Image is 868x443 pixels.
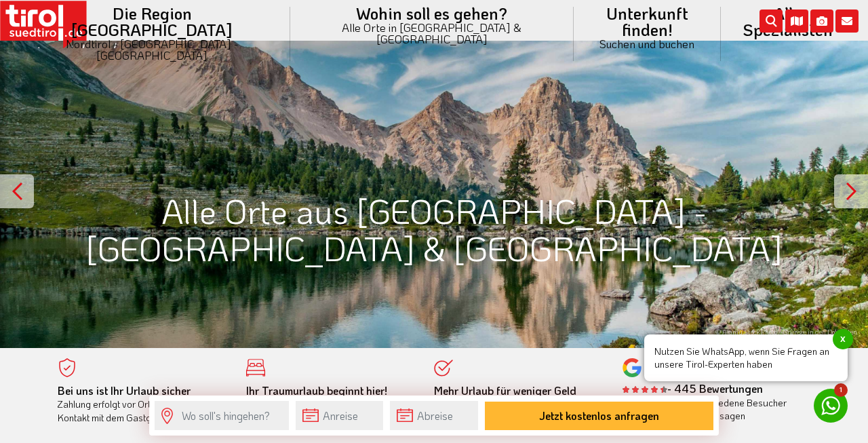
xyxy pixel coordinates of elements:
div: Zahlung erfolgt vor Ort. Direkter Kontakt mit dem Gastgeber [58,384,226,425]
b: Mehr Urlaub für weniger Geld [434,383,576,398]
b: - 445 Bewertungen [623,381,763,396]
img: google [623,358,642,377]
input: Anreise [296,401,383,430]
b: Bei uns ist Ihr Urlaub sicher [58,383,191,398]
i: Karte öffnen [785,9,808,33]
i: Kontakt [835,9,859,33]
b: Ihr Traumurlaub beginnt hier! [246,383,387,398]
div: Bester Preis wird garantiert - keine Zusatzkosten - absolute Transparenz [434,384,602,425]
input: Abreise [390,401,477,430]
small: Alle Orte in [GEOGRAPHIC_DATA] & [GEOGRAPHIC_DATA] [307,22,557,45]
small: Nordtirol - [GEOGRAPHIC_DATA] - [GEOGRAPHIC_DATA] [30,38,274,61]
a: 1 Nutzen Sie WhatsApp, wenn Sie Fragen an unsere Tirol-Experten habenx [814,389,848,423]
div: Von der Buchung bis zum Aufenthalt, der gesamte Ablauf ist unkompliziert [246,384,414,425]
span: x [833,329,853,349]
h1: Alle Orte aus [GEOGRAPHIC_DATA] - [GEOGRAPHIC_DATA] & [GEOGRAPHIC_DATA] [58,192,810,267]
i: Fotogalerie [810,9,833,33]
span: Nutzen Sie WhatsApp, wenn Sie Fragen an unsere Tirol-Experten haben [644,334,848,381]
button: Jetzt kostenlos anfragen [485,402,714,430]
input: Wo soll's hingehen? [155,401,290,430]
small: Suchen und buchen [590,38,705,50]
span: 1 [834,383,848,397]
